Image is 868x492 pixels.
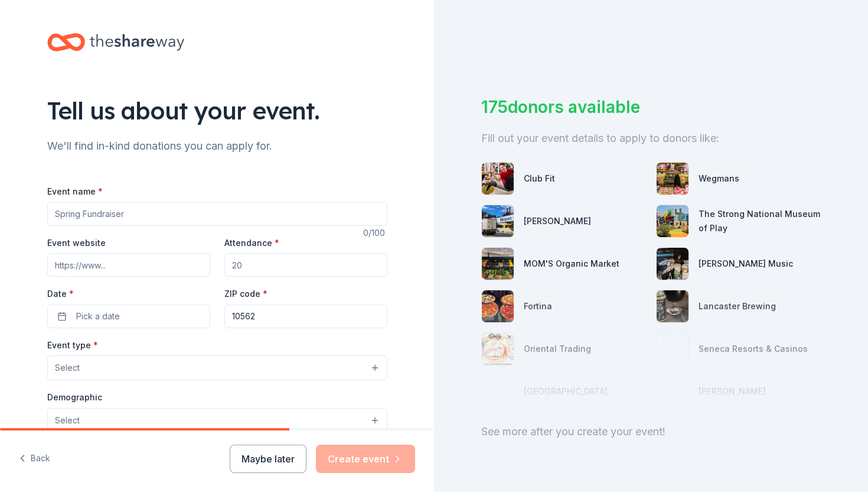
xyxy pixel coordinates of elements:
[19,446,50,471] button: Back
[224,253,387,277] input: 20
[482,163,514,195] img: photo for Club Fit
[47,355,387,380] button: Select
[224,237,279,249] label: Attendance
[47,137,387,156] div: We'll find in-kind donations you can apply for.
[47,391,102,403] label: Demographic
[47,202,387,226] input: Spring Fundraiser
[482,248,514,280] img: photo for MOM'S Organic Market
[363,226,387,240] div: 0 /100
[699,207,821,235] div: The Strong National Museum of Play
[47,305,210,328] button: Pick a date
[47,186,103,198] label: Event name
[55,361,80,375] span: Select
[657,163,688,195] img: photo for Wegmans
[524,214,591,228] div: [PERSON_NAME]
[657,248,688,280] img: photo for Alfred Music
[224,305,387,328] input: 12345 (U.S. only)
[481,422,821,441] div: See more after you create your event!
[224,288,267,300] label: ZIP code
[47,237,106,249] label: Event website
[524,171,555,186] div: Club Fit
[699,257,793,271] div: [PERSON_NAME] Music
[481,129,821,148] div: Fill out your event details to apply to donors like:
[47,339,98,351] label: Event type
[55,413,80,428] span: Select
[699,171,739,186] div: Wegmans
[524,257,619,271] div: MOM'S Organic Market
[657,205,688,237] img: photo for The Strong National Museum of Play
[481,95,821,119] div: 175 donors available
[47,253,210,277] input: https://www...
[230,445,306,473] button: Maybe later
[47,288,210,300] label: Date
[482,205,514,237] img: photo for Matson
[76,309,120,323] span: Pick a date
[47,408,387,433] button: Select
[47,94,387,127] div: Tell us about your event.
